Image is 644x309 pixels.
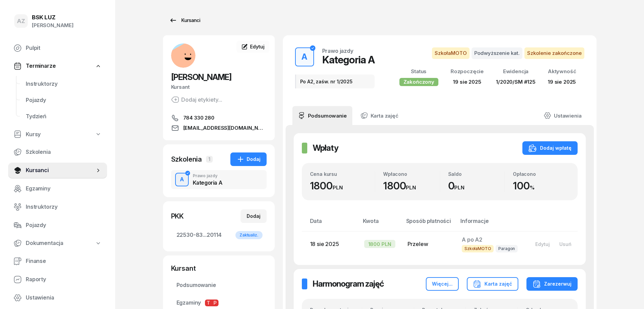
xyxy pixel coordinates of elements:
[32,21,74,30] div: [PERSON_NAME]
[531,239,555,250] button: Edytuj
[8,127,107,142] a: Kursy
[163,14,206,27] a: Kursanci
[513,180,569,192] div: 100
[8,144,107,160] a: Szkolenia
[383,171,440,177] div: Wpłacono
[26,184,102,193] span: Egzaminy
[473,280,512,288] div: Karta zajęć
[432,280,453,288] div: Więcej...
[448,171,505,177] div: Saldo
[241,209,267,223] button: Dodaj
[26,130,41,139] span: Kursy
[310,241,339,247] span: 18 sie 2025
[20,76,107,92] a: Instruktorzy
[26,221,102,230] span: Pojazdy
[193,174,223,178] div: Prawo jazdy
[310,180,375,192] div: 1800
[176,281,261,290] span: Podsumowanie
[402,217,457,231] th: Sposób płatności
[26,80,102,88] span: Instruktorzy
[467,277,518,291] button: Karta zajęć
[247,212,261,220] div: Dodaj
[171,154,202,164] div: Szkolenia
[171,83,267,91] div: Kursant
[235,231,262,239] div: Zaktualiz.
[432,47,584,59] button: SzkołaMOTOPodwyższenie kat.Szkolenie zakończone
[236,155,261,163] div: Dodaj
[456,217,525,231] th: Informacje
[212,300,219,306] span: P
[528,144,572,152] div: Dodaj wpłatę
[8,199,107,215] a: Instruktorzy
[26,112,102,121] span: Tydzień
[322,54,375,66] div: Kategoria A
[524,47,584,59] span: Szkolenie zakończone
[250,44,264,49] span: Edytuj
[183,124,267,132] span: [EMAIL_ADDRESS][DOMAIN_NAME]
[310,171,375,177] div: Cena kursu
[32,15,74,20] div: BSK LUZ
[364,240,396,248] div: 1800 PLN
[8,181,107,197] a: Egzaminy
[26,203,102,211] span: Instruktorzy
[522,141,578,155] button: Dodaj wpłatę
[20,108,107,125] a: Tydzień
[526,277,578,291] button: Zarezerwuj
[8,40,107,56] a: Pulpit
[454,184,464,191] small: PLN
[555,239,576,250] button: Usuń
[530,184,535,191] small: %
[176,231,261,240] span: 22530-83...20114
[171,277,267,293] a: Podsumowanie
[169,16,200,24] div: Kursanci
[496,78,536,86] div: 1/2020/SM #125
[559,241,572,247] div: Usuń
[295,47,314,66] button: A
[535,241,550,247] div: Edytuj
[171,227,267,243] a: 22530-83...20114Zaktualiz.
[383,180,440,192] div: 1800
[451,67,484,76] div: Rozpoczęcie
[426,277,459,291] button: Więcej...
[8,217,107,233] a: Pojazdy
[171,211,184,221] div: PKK
[322,48,353,54] div: Prawo jazdy
[8,253,107,269] a: Finanse
[8,58,107,74] a: Terminarze
[355,106,404,125] a: Karta zajęć
[462,245,494,252] span: SzkołaMOTO
[399,78,438,86] div: Zakończony
[205,300,212,306] span: T
[176,298,261,307] span: Egzaminy
[432,47,470,59] span: SzkołaMOTO
[171,124,267,132] a: [EMAIL_ADDRESS][DOMAIN_NAME]
[171,170,267,189] button: APrawo jazdyKategoria A
[26,275,102,284] span: Raporty
[399,67,438,76] div: Status
[462,236,482,243] span: A po A2
[171,264,267,273] div: Kursant
[175,173,189,186] button: A
[26,62,56,70] span: Terminarze
[8,162,107,179] a: Kursanci
[548,67,576,76] div: Aktywność
[26,148,102,157] span: Szkolenia
[230,152,267,166] button: Dodaj
[538,106,587,125] a: Ustawienia
[206,156,213,163] span: 1
[26,257,102,266] span: Finanse
[171,72,231,82] span: [PERSON_NAME]
[333,184,343,191] small: PLN
[406,184,416,191] small: PLN
[292,106,352,125] a: Podsumowanie
[295,75,375,88] div: Po A2, zaśw. nr 1/2025
[313,279,384,289] h2: Harmonogram zajęć
[8,235,107,251] a: Dokumentacja
[513,171,569,177] div: Opłacono
[177,174,187,185] div: A
[26,166,95,175] span: Kursanci
[26,96,102,105] span: Pojazdy
[453,79,481,85] span: 19 sie 2025
[171,96,222,104] button: Dodaj etykiety...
